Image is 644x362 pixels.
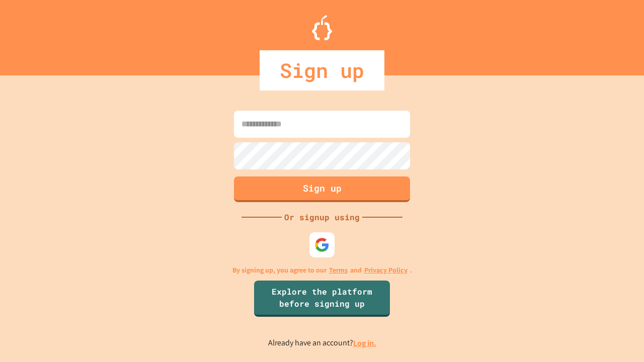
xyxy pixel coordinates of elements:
[268,337,376,349] p: Already have an account?
[364,265,408,276] a: Privacy Policy
[353,338,376,348] a: Log in.
[260,50,384,90] div: Sign up
[329,265,348,276] a: Terms
[254,281,390,317] a: Explore the platform before signing up
[312,15,332,40] img: Logo.svg
[282,211,362,223] div: Or signup using
[314,237,330,252] img: google-icon.svg
[234,176,410,202] button: Sign up
[232,265,412,276] p: By signing up, you agree to our and .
